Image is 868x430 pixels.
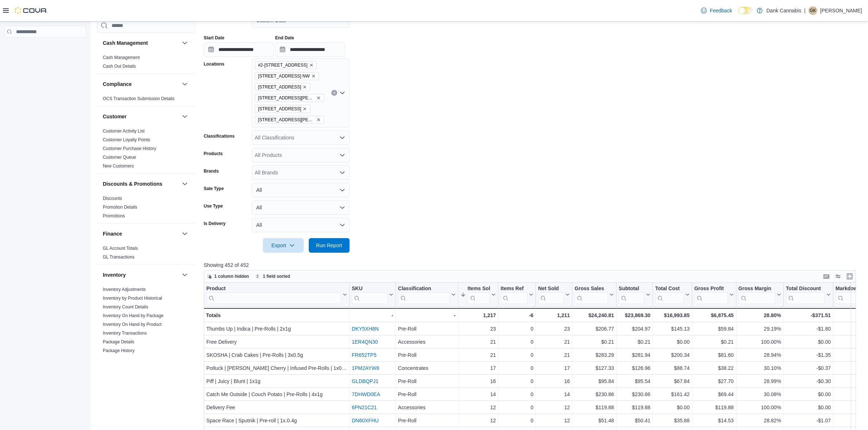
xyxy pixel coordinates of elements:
span: Customer Loyalty Points [103,137,150,143]
button: Total Discount [786,285,831,304]
div: $161.42 [655,390,689,399]
div: Gross Sales [575,285,608,292]
div: Classification [398,285,450,304]
div: Total Discount [786,285,825,304]
span: Customer Purchase History [103,146,156,151]
div: Catch Me Outside | Couch Potato | Pre-Rolls | 4x1g [206,390,347,399]
div: Inventory [97,285,195,393]
a: FR652TP5 [352,352,377,358]
div: $24,240.81 [575,311,614,320]
div: Product [206,285,341,304]
button: Remove 2-1603 62nd Ave SE from selection in this group [303,85,307,89]
div: Accessories [398,338,456,346]
button: Remove #2-3525 26th Ave SE from selection in this group [309,63,314,67]
a: OCS Transaction Submission Details [103,96,175,101]
div: $230.86 [619,390,650,399]
div: Cash Management [97,53,195,74]
span: Cash Out Details [103,63,136,69]
div: Items Sold [467,285,490,304]
button: Net Sold [538,285,570,304]
button: Keyboard shortcuts [822,272,831,281]
button: Enter fullscreen [845,272,854,281]
div: $0.00 [655,338,689,346]
div: 0 [501,390,533,399]
div: $0.21 [619,338,650,346]
label: Start Date [204,35,225,41]
button: Compliance [180,80,189,88]
h3: Finance [103,230,122,237]
button: Display options [834,272,842,281]
div: 0 [501,324,533,333]
div: $6,875.45 [694,311,733,320]
div: Subtotal [619,285,645,304]
nav: Complex example [4,39,86,56]
div: 21 [460,338,496,346]
div: Pre-Roll [398,351,456,359]
a: Inventory On Hand by Package [103,313,164,318]
div: Product [206,285,341,292]
button: Cash Management [103,39,179,47]
a: Promotions [103,213,125,218]
div: $35.88 [655,416,689,425]
span: OCS Transaction Submission Details [103,96,175,102]
a: Inventory On Hand by Product [103,322,161,327]
a: Discounts [103,196,122,201]
span: 3412 3 Ave NW [255,105,311,113]
div: $27.70 [694,377,734,386]
a: Feedback [698,3,735,18]
button: Export [263,238,304,253]
button: Cash Management [180,39,189,47]
a: 1PM2AYW8 [352,365,379,371]
div: $88.74 [655,364,689,372]
div: 12 [460,416,496,425]
div: Classification [398,285,450,292]
label: Classifications [204,133,235,139]
a: 6PN21C21 [352,405,377,410]
div: $67.84 [655,377,689,386]
div: 30.08% [738,390,781,399]
div: $81.60 [694,351,734,359]
button: All [252,200,350,215]
a: Inventory Transactions [103,331,147,336]
div: 1,211 [538,311,570,320]
span: 235 Milligan Dr. [255,94,324,102]
a: Package History [103,348,135,353]
div: 0 [501,403,533,412]
a: Cash Management [103,55,140,60]
button: Discounts & Promotions [103,180,179,188]
div: Piff | Juicy | Blunt | 1x1g [206,377,347,386]
label: Locations [204,61,225,67]
label: End Date [275,35,294,41]
button: Finance [180,229,189,238]
div: 0 [501,364,533,372]
button: Classification [398,285,456,304]
button: Gross Sales [575,285,614,304]
div: 17 [538,364,570,372]
div: Gross Profit [694,285,728,292]
div: - [398,311,456,320]
a: GLDBQPJ1 [352,378,378,384]
span: Run Report [316,242,342,249]
div: SKU [352,285,388,292]
a: GL Account Totals [103,246,138,251]
div: Gross Margin [738,285,775,304]
div: Pre-Roll [398,324,456,333]
div: Items Ref [501,285,528,292]
div: Pre-Roll [398,377,456,386]
div: $200.34 [655,351,689,359]
a: Inventory Count Details [103,304,148,309]
div: 28.82% [738,416,781,425]
div: Net Sold [538,285,564,304]
div: $204.97 [619,324,650,333]
div: 21 [460,351,496,359]
label: Brands [204,168,219,174]
div: - [352,311,393,320]
div: $50.41 [619,416,650,425]
div: 0 [501,351,533,359]
span: 2-1603 62nd Ave SE [255,83,311,91]
a: 7DHWD0EA [352,391,380,397]
a: Inventory Adjustments [103,287,146,292]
